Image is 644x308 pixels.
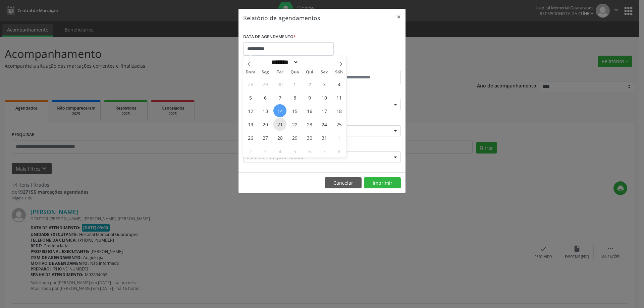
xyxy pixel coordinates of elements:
[288,131,301,144] span: Outubro 29, 2025
[303,144,316,158] span: Novembro 6, 2025
[318,118,331,131] span: Outubro 24, 2025
[332,91,345,104] span: Outubro 11, 2025
[288,91,301,104] span: Outubro 8, 2025
[332,104,345,117] span: Outubro 18, 2025
[246,154,303,161] span: Selecione um profissional
[318,104,331,117] span: Outubro 17, 2025
[364,177,401,189] button: Imprimir
[244,104,257,117] span: Outubro 12, 2025
[324,60,401,71] label: ATÉ
[303,77,316,90] span: Outubro 2, 2025
[243,32,296,42] label: DATA DE AGENDAMENTO
[318,131,331,144] span: Outubro 31, 2025
[317,70,332,74] span: Sex
[244,118,257,131] span: Outubro 19, 2025
[259,91,272,104] span: Outubro 6, 2025
[325,177,362,189] button: Cancelar
[332,144,345,158] span: Novembro 8, 2025
[303,131,316,144] span: Outubro 30, 2025
[243,70,258,74] span: Dom
[318,77,331,90] span: Outubro 3, 2025
[244,131,257,144] span: Outubro 26, 2025
[332,70,346,74] span: Sáb
[273,104,286,117] span: Outubro 14, 2025
[288,144,301,158] span: Novembro 5, 2025
[273,144,286,158] span: Novembro 4, 2025
[332,118,345,131] span: Outubro 25, 2025
[318,91,331,104] span: Outubro 10, 2025
[244,77,257,90] span: Setembro 28, 2025
[332,77,345,90] span: Outubro 4, 2025
[287,70,302,74] span: Qua
[259,144,272,158] span: Novembro 3, 2025
[303,91,316,104] span: Outubro 9, 2025
[392,9,406,25] button: Close
[303,118,316,131] span: Outubro 23, 2025
[288,118,301,131] span: Outubro 22, 2025
[258,70,273,74] span: Seg
[273,77,286,90] span: Setembro 30, 2025
[273,91,286,104] span: Outubro 7, 2025
[288,77,301,90] span: Outubro 1, 2025
[332,131,345,144] span: Novembro 1, 2025
[273,70,287,74] span: Ter
[303,104,316,117] span: Outubro 16, 2025
[302,70,317,74] span: Qui
[244,144,257,158] span: Novembro 2, 2025
[259,131,272,144] span: Outubro 27, 2025
[273,118,286,131] span: Outubro 21, 2025
[243,13,320,22] h5: Relatório de agendamentos
[299,59,321,66] input: Year
[269,59,299,66] select: Month
[273,131,286,144] span: Outubro 28, 2025
[244,91,257,104] span: Outubro 5, 2025
[318,144,331,158] span: Novembro 7, 2025
[259,118,272,131] span: Outubro 20, 2025
[288,104,301,117] span: Outubro 15, 2025
[259,104,272,117] span: Outubro 13, 2025
[259,77,272,90] span: Setembro 29, 2025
